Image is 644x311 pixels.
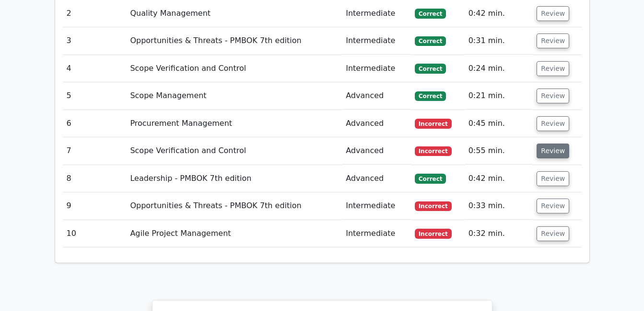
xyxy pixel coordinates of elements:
td: 4 [63,55,127,82]
td: Scope Verification and Control [126,55,342,82]
td: Advanced [342,137,411,165]
td: Intermediate [342,27,411,55]
td: 6 [63,110,127,137]
td: 0:33 min. [465,192,533,220]
button: Review [537,116,569,131]
td: Advanced [342,82,411,110]
td: 0:42 min. [465,165,533,192]
td: Intermediate [342,55,411,82]
span: Correct [415,36,446,46]
td: Advanced [342,110,411,137]
span: Incorrect [415,201,452,211]
button: Review [537,171,569,186]
td: Agile Project Management [126,220,342,247]
button: Review [537,199,569,213]
td: 0:21 min. [465,82,533,110]
td: 8 [63,165,127,192]
td: 3 [63,27,127,55]
td: 0:24 min. [465,55,533,82]
button: Review [537,89,569,103]
td: 5 [63,82,127,110]
td: 0:45 min. [465,110,533,137]
td: Opportunities & Threats - PMBOK 7th edition [126,192,342,220]
button: Review [537,61,569,76]
button: Review [537,226,569,241]
td: 7 [63,137,127,165]
td: Scope Verification and Control [126,137,342,165]
span: Incorrect [415,119,452,128]
button: Review [537,144,569,158]
span: Correct [415,174,446,183]
td: 0:55 min. [465,137,533,165]
td: Scope Management [126,82,342,110]
button: Review [537,33,569,48]
td: 9 [63,192,127,220]
td: Advanced [342,165,411,192]
button: Review [537,6,569,21]
span: Incorrect [415,229,452,238]
td: Leadership - PMBOK 7th edition [126,165,342,192]
td: Opportunities & Threats - PMBOK 7th edition [126,27,342,55]
td: Intermediate [342,192,411,220]
td: 0:32 min. [465,220,533,247]
span: Correct [415,91,446,101]
span: Correct [415,9,446,18]
td: 0:31 min. [465,27,533,55]
td: Procurement Management [126,110,342,137]
span: Correct [415,64,446,73]
span: Incorrect [415,146,452,156]
td: Intermediate [342,220,411,247]
td: 10 [63,220,127,247]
